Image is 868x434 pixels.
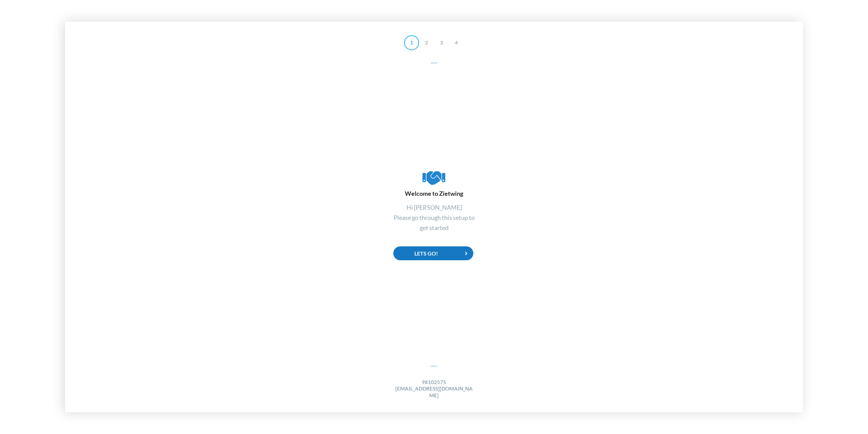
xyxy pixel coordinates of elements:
[434,35,449,50] div: 3
[449,35,464,50] div: 4
[419,35,434,50] div: 2
[393,379,475,385] h4: 98102575
[393,169,475,197] div: Welcome to Zietwing
[393,385,475,399] h4: [EMAIL_ADDRESS][DOMAIN_NAME]
[404,35,419,50] div: 1
[393,202,475,233] div: Hi [PERSON_NAME] Please go through this setup to get started
[393,246,473,260] div: Lets Go!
